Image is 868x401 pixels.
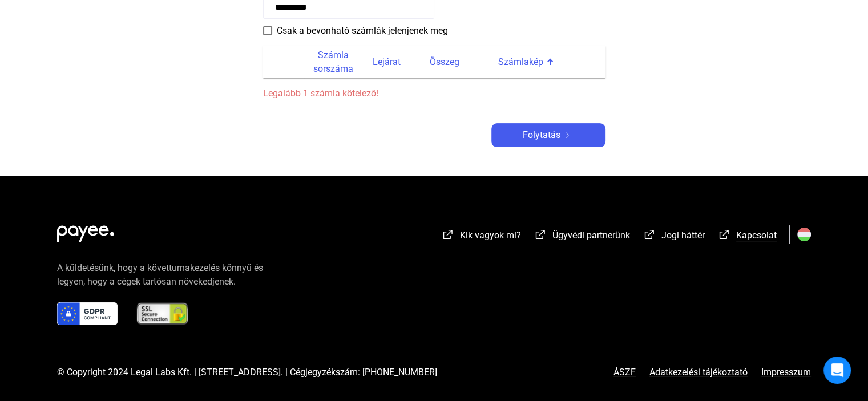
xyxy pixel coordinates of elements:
[636,368,761,377] a: Adatkezelési tájékoztató
[761,368,811,377] a: Impresszum
[552,230,630,241] font: Ügyvédi partnerünk
[613,367,636,378] font: ÁSZF
[534,232,630,242] a: külső-link-fehérÜgyvédi partnerünk
[313,50,353,74] font: Számla sorszáma
[491,123,605,147] button: Folytatásjobbra nyíl-fehér
[430,56,459,67] font: Összeg
[373,55,430,69] div: Lejárat
[643,229,656,240] img: külső-link-fehér
[717,229,731,240] img: külső-link-fehér
[560,132,574,138] img: jobbra nyíl-fehér
[498,56,543,67] font: Számlakép
[57,262,263,287] font: A küldetésünk, hogy a követturnakezelés könnyű és legyen, hogy a cégek tartósan növekedjenek.
[57,367,437,378] font: © Copyright 2024 Legal Labs Kft. | [STREET_ADDRESS]. | Cégjegyzékszám: [PHONE_NUMBER]
[263,88,378,99] font: Legalább 1 számla kötelező!
[661,230,705,241] font: Jogi háttér
[761,367,811,378] font: Impresszum
[823,357,851,384] div: Intercom Messenger megnyitása
[797,228,811,241] img: HU.svg
[649,367,748,378] font: Adatkezelési tájékoztató
[57,302,118,325] img: gdpr
[498,55,592,69] div: Számlakép
[613,368,636,377] a: ÁSZF
[277,25,448,36] font: Csak a bevonható számlák jelenjenek meg
[523,129,560,140] font: Folytatás
[373,56,401,67] font: Lejárat
[441,232,521,242] a: külső-link-fehérKik vagyok mi?
[460,230,521,241] font: Kik vagyok mi?
[736,230,777,241] font: Kapcsolat
[534,229,547,240] img: külső-link-fehér
[57,219,114,242] img: white-payee-white-dot.svg
[441,229,455,240] img: külső-link-fehér
[643,232,705,242] a: külső-link-fehérJogi háttér
[717,232,777,242] a: külső-link-fehérKapcsolat
[430,55,498,69] div: Összeg
[304,48,373,76] div: Számla sorszáma
[136,302,189,325] img: ssl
